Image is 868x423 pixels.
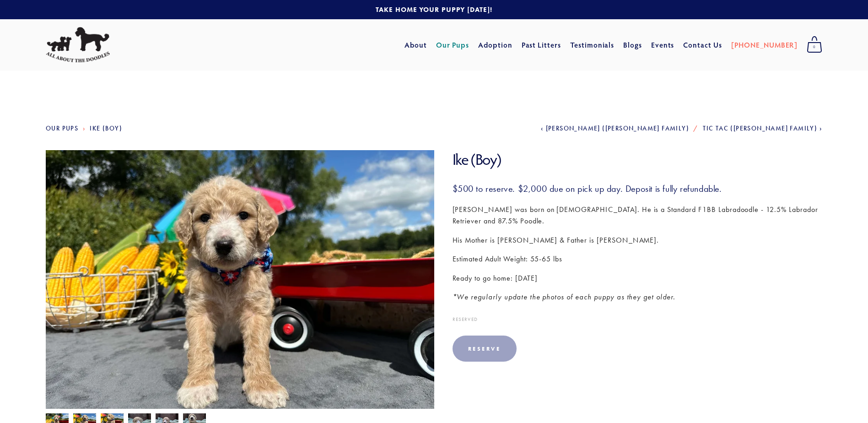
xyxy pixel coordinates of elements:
[453,293,675,301] em: *We regularly update the photos of each puppy as they get older.
[453,272,823,284] p: Ready to go home: [DATE]
[703,125,822,132] a: Tic Tac ([PERSON_NAME] Family)
[453,253,823,265] p: Estimated Adult Weight: 55-65 lbs
[478,37,512,53] a: Adoption
[651,37,674,53] a: Events
[703,125,817,132] span: Tic Tac ([PERSON_NAME] Family)
[623,37,642,53] a: Blogs
[522,40,561,49] a: Past Litters
[546,125,689,132] span: [PERSON_NAME] ([PERSON_NAME] Family)
[46,27,110,63] img: All About The Doodles
[468,345,501,352] div: Reserve
[731,37,798,53] a: [PHONE_NUMBER]
[683,37,722,53] a: Contact Us
[453,234,823,246] p: His Mother is [PERSON_NAME] & Father is [PERSON_NAME].
[453,317,823,322] div: Reserved
[90,125,122,132] a: Ike (Boy)
[453,336,517,362] div: Reserve
[802,33,827,56] a: 0 items in cart
[541,125,689,132] a: [PERSON_NAME] ([PERSON_NAME] Family)
[453,183,823,195] h3: $500 to reserve. $2,000 due on pick up day. Deposit is fully refundable.
[46,125,78,132] a: Our Pups
[807,41,822,53] span: 0
[436,37,469,53] a: Our Pups
[453,204,823,227] p: [PERSON_NAME] was born on [DEMOGRAPHIC_DATA]. He is a Standard F1BB Labradoodle - 12.5% Labrador ...
[453,150,823,169] h1: Ike (Boy)
[404,37,427,53] a: About
[570,37,615,53] a: Testimonials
